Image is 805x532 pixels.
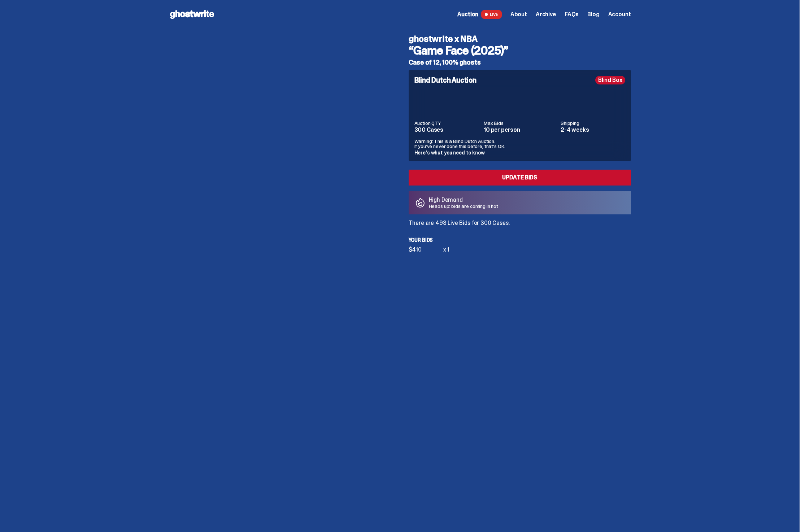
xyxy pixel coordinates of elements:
dt: Max Bids [484,121,556,126]
h4: ghostwrite x NBA [409,35,631,43]
a: Blog [587,12,599,17]
div: $410 [409,247,443,253]
a: Account [608,12,631,17]
a: Auction LIVE [457,10,501,19]
a: Archive [536,12,556,17]
p: Warning: This is a Blind Dutch Auction. If you’ve never done this before, that’s OK. [414,139,625,149]
a: Update Bids [409,170,631,186]
p: Your bids [409,237,631,243]
p: High Demand [429,197,499,203]
h5: Case of 12, 100% ghosts [409,59,631,66]
h4: Blind Dutch Auction [414,77,477,84]
a: Here's what you need to know [414,149,485,156]
dd: 300 Cases [414,127,480,133]
p: Heads up: bids are coming in hot [429,204,499,209]
span: LIVE [481,10,502,19]
h3: “Game Face (2025)” [409,45,631,56]
div: x 1 [443,247,450,253]
dd: 2-4 weeks [561,127,625,133]
a: FAQs [565,12,579,17]
p: There are 493 Live Bids for 300 Cases. [409,220,631,226]
dt: Auction QTY [414,121,480,126]
dd: 10 per person [484,127,556,133]
dt: Shipping [561,121,625,126]
a: About [510,12,527,17]
div: Blind Box [595,76,625,84]
span: Auction [457,12,478,17]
